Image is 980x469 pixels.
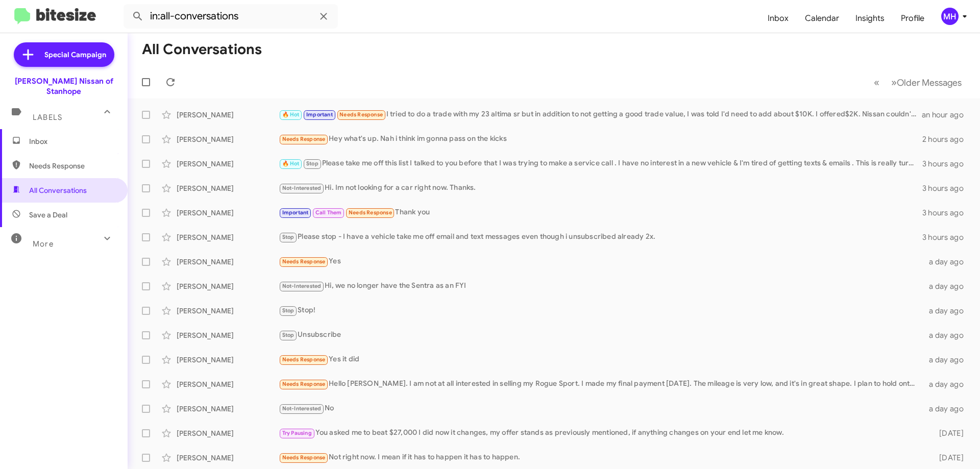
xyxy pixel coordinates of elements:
button: Previous [868,72,886,93]
div: [PERSON_NAME] [177,281,279,291]
div: I tried to do a trade with my 23 altima sr but in addition to not getting a good trade value, I w... [279,109,922,120]
div: [PERSON_NAME] [177,232,279,242]
div: Yes [279,256,923,267]
div: [PERSON_NAME] [177,257,279,267]
span: Important [306,111,333,118]
a: Inbox [759,4,797,33]
div: [PERSON_NAME] [177,110,279,120]
span: 🔥 Hot [282,111,300,118]
span: Labels [33,113,62,122]
div: 3 hours ago [922,183,972,193]
span: Needs Response [339,111,383,118]
div: 3 hours ago [922,159,972,169]
div: Yes it did [279,354,923,365]
input: Search [124,4,338,29]
div: an hour ago [922,110,972,120]
a: Insights [847,4,893,33]
div: [PERSON_NAME] [177,183,279,193]
span: Important [282,209,309,216]
span: Needs Response [282,454,326,461]
span: Stop [282,234,295,240]
span: « [874,76,879,89]
div: 3 hours ago [922,232,972,242]
div: Stop! [279,305,923,316]
div: a day ago [923,355,972,365]
div: 3 hours ago [922,208,972,218]
div: Not right now. I mean if it has to happen it has to happen. [279,452,923,463]
span: More [33,239,54,249]
span: Needs Response [282,356,326,363]
button: MH [933,8,969,25]
div: [PERSON_NAME] [177,330,279,340]
div: MH [941,8,959,25]
span: Not-Interested [282,185,322,191]
span: Older Messages [897,77,962,88]
span: Needs Response [282,258,326,265]
span: Needs Response [282,381,326,387]
span: Call Them [315,209,342,216]
div: a day ago [923,306,972,316]
span: Not-Interested [282,405,322,412]
div: [PERSON_NAME] [177,355,279,365]
div: No [279,403,923,414]
div: [PERSON_NAME] [177,404,279,414]
div: [DATE] [923,453,972,463]
div: Hi, we no longer have the Sentra as an FYI [279,280,923,292]
span: 🔥 Hot [282,160,300,167]
nav: Page navigation example [868,72,968,93]
span: Try Pausing [282,430,312,436]
div: [PERSON_NAME] [177,306,279,316]
span: Stop [282,332,295,338]
div: Hello [PERSON_NAME]. I am not at all interested in selling my Rogue Sport. I made my final paymen... [279,378,923,390]
h1: All Conversations [142,41,262,58]
div: [PERSON_NAME] [177,379,279,389]
div: [PERSON_NAME] [177,428,279,438]
div: [DATE] [923,428,972,438]
span: Inbox [29,136,116,146]
div: [PERSON_NAME] [177,208,279,218]
span: Needs Response [282,136,326,142]
div: a day ago [923,257,972,267]
a: Calendar [797,4,847,33]
div: 2 hours ago [922,134,972,144]
div: a day ago [923,379,972,389]
div: a day ago [923,404,972,414]
span: Not-Interested [282,283,322,289]
span: Stop [306,160,318,167]
div: Thank you [279,207,922,218]
span: Needs Response [29,161,116,171]
span: Special Campaign [44,50,106,60]
div: a day ago [923,281,972,291]
a: Special Campaign [14,42,114,67]
div: [PERSON_NAME] [177,453,279,463]
span: All Conversations [29,185,87,195]
div: You asked me to beat $27,000 I did now it changes, my offer stands as previously mentioned, if an... [279,427,923,439]
div: Unsubscribe [279,329,923,341]
span: » [891,76,897,89]
span: Save a Deal [29,210,67,220]
span: Stop [282,307,295,314]
button: Next [885,72,968,93]
div: [PERSON_NAME] [177,134,279,144]
a: Profile [893,4,933,33]
span: Needs Response [349,209,392,216]
div: Hi. Im not looking for a car right now. Thanks. [279,182,922,194]
div: Please stop - I have a vehicle take me off email and text messages even though i unsubscribed alr... [279,231,922,243]
div: [PERSON_NAME] [177,159,279,169]
div: a day ago [923,330,972,340]
div: Hey what's up. Nah i think im gonna pass on the kicks [279,133,922,145]
div: Please take me off this list I talked to you before that I was trying to make a service call . I ... [279,158,922,169]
